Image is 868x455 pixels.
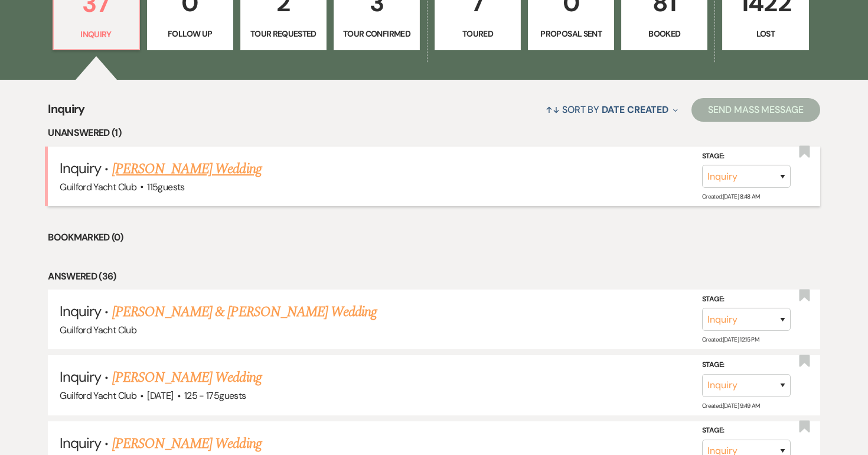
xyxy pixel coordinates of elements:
span: 125 - 175 guests [184,389,246,402]
button: Send Mass Message [691,98,820,122]
span: Inquiry [60,434,101,452]
li: Answered (36) [48,269,820,284]
span: Guilford Yacht Club [60,181,136,193]
span: Inquiry [60,159,101,177]
span: ↑↓ [546,103,560,116]
span: Inquiry [60,302,101,320]
p: Follow Up [155,27,226,40]
span: Inquiry [60,368,101,386]
span: Created: [DATE] 8:48 AM [702,193,760,200]
p: Booked [629,27,700,40]
span: 115 guests [147,181,184,193]
li: Bookmarked (0) [48,230,820,245]
span: Created: [DATE] 9:49 AM [702,402,760,409]
p: Tour Requested [248,27,319,40]
span: Date Created [602,103,668,116]
p: Proposal Sent [536,27,606,40]
span: Guilford Yacht Club [60,389,136,402]
a: [PERSON_NAME] & [PERSON_NAME] Wedding [112,301,377,323]
span: Created: [DATE] 12:15 PM [702,336,759,343]
span: [DATE] [147,389,173,402]
p: Tour Confirmed [341,27,412,40]
p: Inquiry [61,28,132,41]
a: [PERSON_NAME] Wedding [112,433,262,454]
li: Unanswered (1) [48,125,820,141]
label: Stage: [702,359,791,372]
p: Toured [442,27,513,40]
label: Stage: [702,293,791,306]
span: Guilford Yacht Club [60,324,136,336]
a: [PERSON_NAME] Wedding [112,158,262,180]
p: Lost [730,27,801,40]
button: Sort By Date Created [541,94,683,125]
a: [PERSON_NAME] Wedding [112,367,262,388]
label: Stage: [702,424,791,437]
label: Stage: [702,149,791,162]
span: Inquiry [48,100,85,125]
